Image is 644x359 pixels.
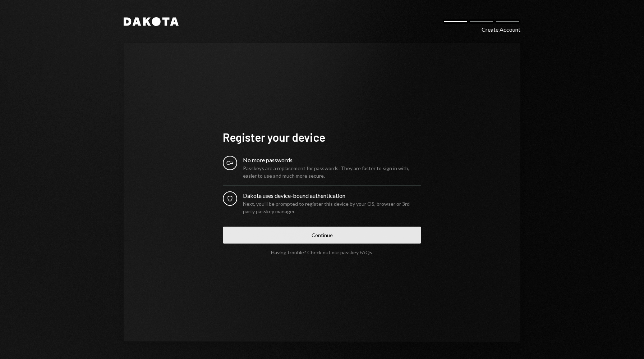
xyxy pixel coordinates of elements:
[243,200,421,215] div: Next, you’ll be prompted to register this device by your OS, browser or 3rd party passkey manager.
[340,249,372,256] a: passkey FAQs
[223,227,421,244] button: Continue
[482,25,520,34] div: Create Account
[271,249,373,255] div: Having trouble? Check out our .
[243,156,421,164] div: No more passwords
[243,164,421,179] div: Passkeys are a replacement for passwords. They are faster to sign in with, easier to use and much...
[243,191,421,200] div: Dakota uses device-bound authentication
[223,130,421,144] h1: Register your device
